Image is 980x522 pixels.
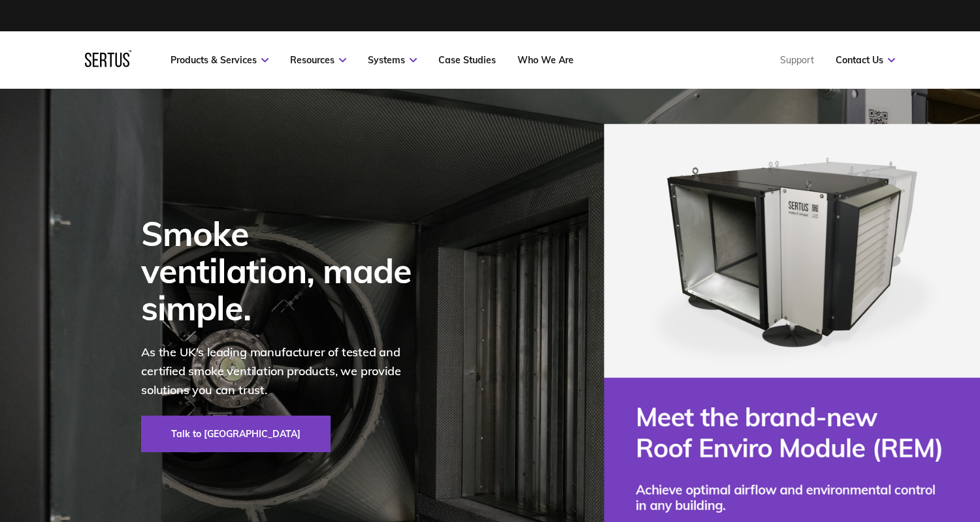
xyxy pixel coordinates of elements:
[517,54,574,66] a: Who We Are
[141,416,331,452] a: Talk to [GEOGRAPHIC_DATA]
[368,54,417,66] a: Systems
[780,54,814,66] a: Support
[141,215,429,327] div: Smoke ventilation, made simple.
[141,343,429,399] p: As the UK's leading manufacturer of tested and certified smoke ventilation products, we provide s...
[290,54,346,66] a: Resources
[836,54,895,66] a: Contact Us
[171,54,269,66] a: Products & Services
[438,54,496,66] a: Case Studies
